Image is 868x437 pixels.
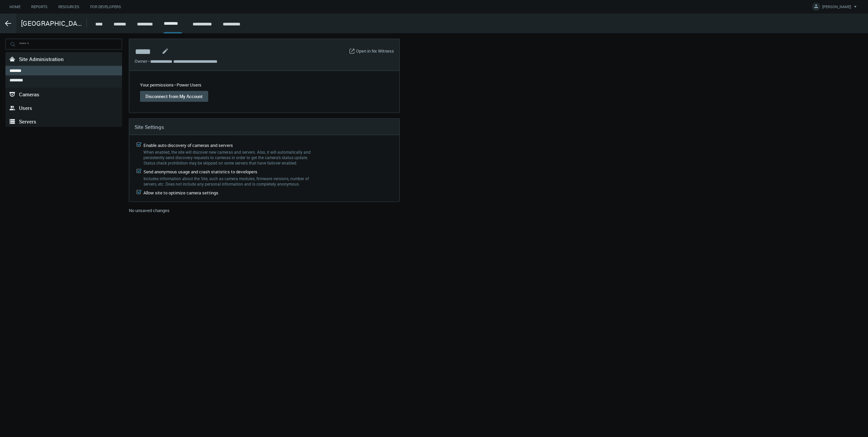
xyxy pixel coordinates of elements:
span: [PERSON_NAME] [822,4,851,12]
span: [GEOGRAPHIC_DATA] [21,18,82,28]
span: Owner [135,58,147,64]
label: When enabled, the site will discover new cameras and servers. Also, it will automatically and per... [143,149,316,166]
div: No unsaved changes [129,207,400,218]
a: For Developers [85,3,126,11]
span: – [147,58,150,64]
span: Power Users [177,82,201,88]
span: – [174,82,177,88]
span: Enable auto discovery of cameras and servers [143,142,233,148]
span: Site Administration [19,56,64,62]
a: Reports [26,3,53,11]
h4: Site Settings [135,124,394,130]
span: Users [19,104,32,111]
a: Home [4,3,26,11]
a: Resources [53,3,85,11]
button: Disconnect from My Account [140,91,208,102]
label: Includes information about the Site, such as camera modules, firmware versions, number of servers... [143,176,316,187]
span: Cameras [19,91,39,98]
span: Allow site to optimize camera settings [143,190,218,196]
a: Open in Nx Witness [356,48,394,55]
span: Send anonymous usage and crash statistics to developers [143,169,257,175]
span: Servers [19,118,36,125]
span: Your permissions [140,82,174,88]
